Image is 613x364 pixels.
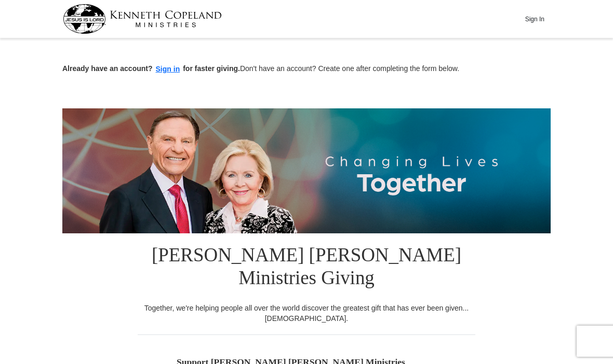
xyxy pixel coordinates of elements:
img: kcm-header-logo.svg [63,4,222,34]
button: Sign In [519,11,550,27]
button: Sign in [153,63,183,75]
p: Don't have an account? Create one after completing the form below. [62,63,551,75]
strong: Already have an account? for faster giving. [62,64,240,73]
h1: [PERSON_NAME] [PERSON_NAME] Ministries Giving [138,233,475,303]
div: Together, we're helping people all over the world discover the greatest gift that has ever been g... [138,303,475,324]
